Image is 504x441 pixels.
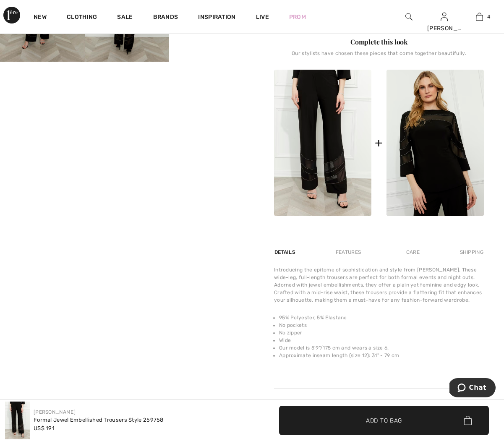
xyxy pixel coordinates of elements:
[274,37,484,47] div: Complete this look
[67,13,97,22] a: Clothing
[279,337,484,344] li: Wide
[34,425,55,431] span: US$ 191
[274,70,371,216] img: Formal Jewel Embellished Trousers Style 259758
[279,314,484,321] li: 95% Polyester, 5% Elastane
[405,12,413,22] img: search the website
[449,378,496,399] iframe: Opens a widget where you can chat to one of our agents
[476,12,483,22] img: My Bag
[375,133,383,152] div: +
[279,344,484,352] li: Our model is 5'9"/175 cm and wears a size 6.
[198,13,235,22] span: Inspiration
[34,409,76,415] a: [PERSON_NAME]
[366,416,402,425] span: Add to Bag
[289,13,306,21] a: Prom
[153,13,178,22] a: Brands
[117,13,133,22] a: Sale
[34,13,47,22] a: New
[487,13,490,21] span: 4
[34,416,164,424] div: Formal Jewel Embellished Trousers Style 259758
[279,352,484,359] li: Approximate inseam length (size 12): 31" - 79 cm
[386,70,484,216] img: Chic Flare-Sleeve Pullover Style 259741
[274,266,484,304] div: Introducing the epitome of sophistication and style from [PERSON_NAME]. These wide-leg, full-leng...
[274,245,298,260] div: Details
[5,402,30,439] img: Formal Jewel Embellished Trousers Style 259758
[458,245,484,260] div: Shipping
[329,245,368,260] div: Features
[441,13,448,21] a: Sign In
[399,245,427,260] div: Care
[462,12,497,22] a: 4
[279,329,484,337] li: No zipper
[441,12,448,22] img: My Info
[256,13,269,21] a: Live
[427,24,462,33] div: [PERSON_NAME]
[3,7,20,23] img: 1ère Avenue
[279,406,489,435] button: Add to Bag
[279,321,484,329] li: No pockets
[274,50,484,63] div: Our stylists have chosen these pieces that come together beautifully.
[464,416,472,425] img: Bag.svg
